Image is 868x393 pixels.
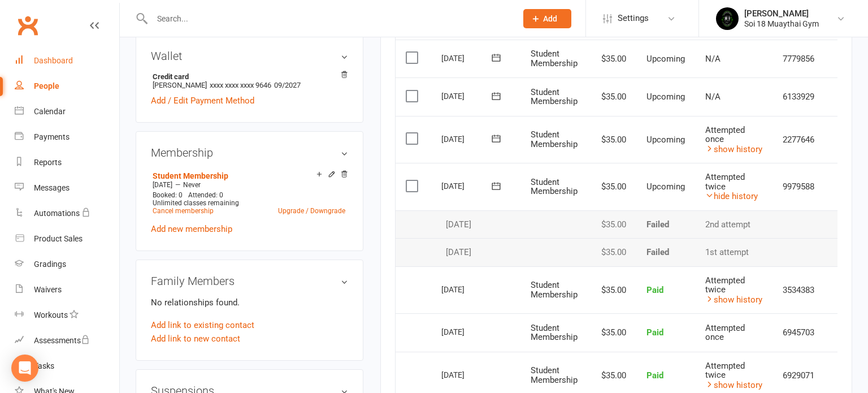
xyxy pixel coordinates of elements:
[705,54,721,64] span: N/A
[705,275,745,295] span: Attempted twice
[531,129,578,149] span: Student Membership
[274,81,301,89] span: 09/2027
[151,296,348,309] p: No relationships found.
[705,172,745,192] span: Attempted twice
[772,266,825,314] td: 3534383
[210,81,271,89] span: xxxx xxxx xxxx 9646
[34,260,66,269] div: Gradings
[15,252,119,277] a: Gradings
[705,92,721,102] span: N/A
[15,303,119,328] a: Workouts
[588,210,636,239] td: $35.00
[744,19,819,29] div: Soi 18 Muaythai Gym
[153,171,228,180] a: Student Membership
[14,11,42,40] a: Clubworx
[646,92,685,102] span: Upcoming
[15,226,119,252] a: Product Sales
[153,72,342,81] strong: Credit card
[34,209,80,218] div: Automations
[151,94,254,107] a: Add / Edit Payment Method
[441,177,493,195] div: [DATE]
[441,87,493,105] div: [DATE]
[15,175,119,201] a: Messages
[531,87,578,107] span: Student Membership
[151,275,348,287] h3: Family Members
[531,323,578,343] span: Student Membership
[588,77,636,116] td: $35.00
[523,9,571,28] button: Add
[588,163,636,210] td: $35.00
[646,327,663,338] span: Paid
[441,130,493,148] div: [DATE]
[34,336,90,345] div: Assessments
[441,248,510,257] div: [DATE]
[705,191,758,201] a: hide history
[34,285,62,294] div: Waivers
[153,199,239,207] span: Unlimited classes remaining
[531,280,578,300] span: Student Membership
[588,116,636,163] td: $35.00
[34,310,68,319] div: Workouts
[646,285,663,295] span: Paid
[705,380,762,390] a: show history
[153,207,214,215] a: Cancel membership
[15,353,119,379] a: Tasks
[441,366,493,383] div: [DATE]
[151,224,232,234] a: Add new membership
[15,48,119,74] a: Dashboard
[151,318,254,332] a: Add link to existing contact
[772,163,825,210] td: 9979588
[705,125,745,145] span: Attempted once
[151,71,348,91] li: [PERSON_NAME]
[705,323,745,343] span: Attempted once
[15,74,119,99] a: People
[34,234,83,243] div: Product Sales
[588,266,636,314] td: $35.00
[543,14,557,23] span: Add
[441,280,493,298] div: [DATE]
[278,207,345,215] a: Upgrade / Downgrade
[588,238,636,266] td: $35.00
[772,40,825,78] td: 7779856
[716,7,739,30] img: thumb_image1716960047.png
[705,361,745,381] span: Attempted twice
[618,6,649,31] span: Settings
[15,201,119,226] a: Automations
[531,49,578,68] span: Student Membership
[646,370,663,381] span: Paid
[15,124,119,150] a: Payments
[188,191,223,199] span: Attended: 0
[531,177,578,197] span: Student Membership
[153,191,183,199] span: Booked: 0
[588,40,636,78] td: $35.00
[772,116,825,163] td: 2277646
[150,180,348,189] div: —
[15,328,119,353] a: Assessments
[441,323,493,340] div: [DATE]
[636,210,695,239] td: Failed
[441,220,510,230] div: [DATE]
[15,277,119,303] a: Waivers
[34,183,70,192] div: Messages
[705,144,762,154] a: show history
[11,355,38,382] div: Open Intercom Messenger
[34,132,70,141] div: Payments
[151,50,348,62] h3: Wallet
[772,313,825,352] td: 6945703
[34,158,62,167] div: Reports
[34,361,54,370] div: Tasks
[441,49,493,67] div: [DATE]
[531,365,578,385] span: Student Membership
[149,11,509,27] input: Search...
[695,210,772,239] td: 2nd attempt
[151,146,348,159] h3: Membership
[15,99,119,124] a: Calendar
[153,181,172,189] span: [DATE]
[646,54,685,64] span: Upcoming
[695,238,772,266] td: 1st attempt
[15,150,119,175] a: Reports
[772,77,825,116] td: 6133929
[646,182,685,192] span: Upcoming
[705,295,762,305] a: show history
[34,81,59,90] div: People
